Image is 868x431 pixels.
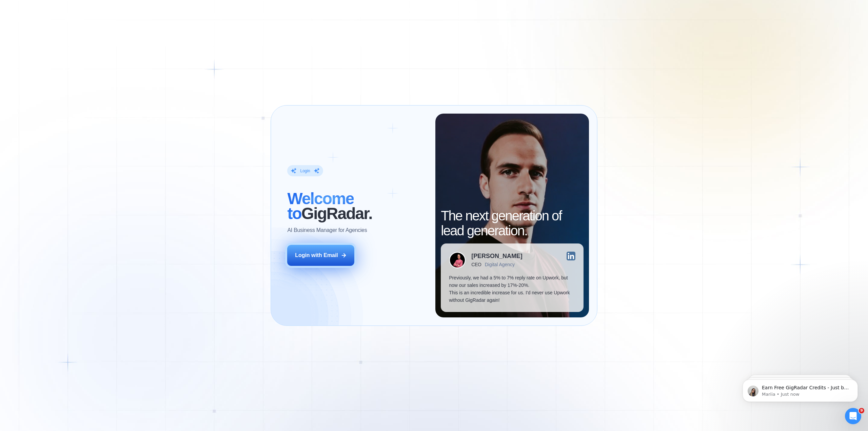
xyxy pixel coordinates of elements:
[441,208,583,238] h2: The next generation of lead generation.
[471,253,522,259] div: [PERSON_NAME]
[287,227,367,234] p: AI Business Manager for Agencies
[471,262,481,267] div: CEO
[287,191,427,221] h2: ‍ GigRadar.
[449,274,575,304] p: Previously, we had a 5% to 7% reply rate on Upwork, but now our sales increased by 17%-20%. This ...
[859,408,864,413] span: 9
[295,252,338,259] div: Login with Email
[485,262,515,267] div: Digital Agency
[287,190,354,222] span: Welcome to
[845,408,861,424] iframe: Intercom live chat
[300,168,310,174] div: Login
[732,365,868,413] iframe: Intercom notifications message
[287,245,354,266] button: Login with Email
